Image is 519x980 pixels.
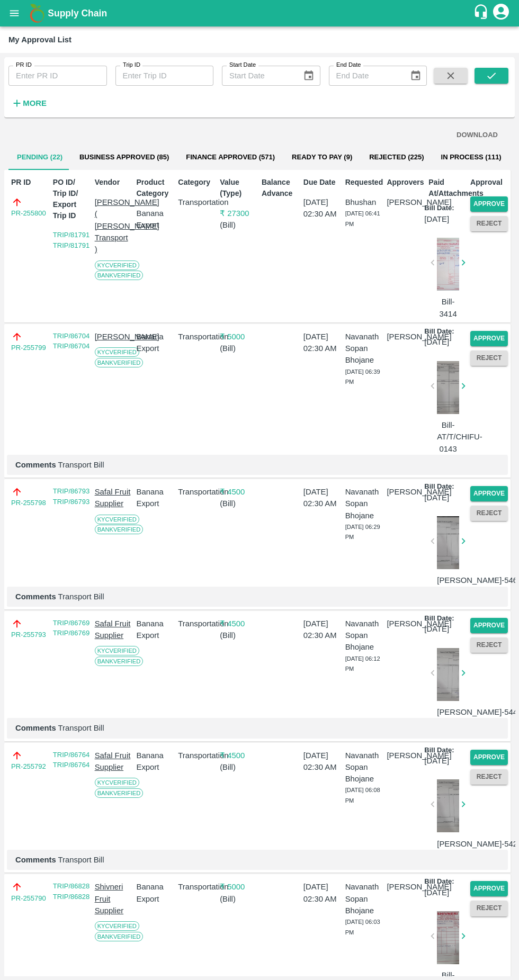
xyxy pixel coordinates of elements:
p: ₹ 4500 [220,618,257,630]
p: ( Bill ) [220,498,257,509]
p: ₹ 5000 [220,331,257,343]
button: Reject [470,216,508,231]
p: Transport Bill [15,854,499,866]
p: Transportation [178,881,216,893]
p: [DATE] [424,887,449,898]
strong: More [23,99,47,107]
p: Transportation [178,331,216,343]
button: Reject [470,769,508,785]
p: Safal Fruit Supplier [95,618,132,642]
p: Approval [470,177,508,188]
span: Bank Verified [95,358,144,367]
p: Bill Date: [424,877,454,887]
button: DOWNLOAD [452,126,502,145]
p: [DATE] 02:30 AM [303,881,341,905]
span: Bank Verified [95,788,144,798]
p: Navanath Sopan Bhojane [345,881,383,916]
p: Navanath Sopan Bhojane [345,486,383,522]
b: Comments [15,856,56,864]
span: KYC Verified [95,515,139,524]
button: Approve [470,618,508,633]
span: Bank Verified [95,932,144,941]
p: [DATE] [424,623,449,635]
p: [DATE] 02:30 AM [303,486,341,510]
p: ( Bill ) [220,630,257,641]
p: Banana Export [136,750,174,774]
p: Banana Export [136,331,174,355]
input: End Date [329,66,401,86]
p: Safal Fruit Supplier [95,486,132,510]
button: open drawer [2,1,26,25]
p: Navanath Sopan Bhojane [345,331,383,366]
a: PR-255800 [11,208,46,219]
span: [DATE] 06:08 PM [345,787,380,804]
p: [DATE] [424,336,449,348]
div: customer-support [473,4,491,23]
p: [DATE] 02:30 AM [303,331,341,355]
p: [DATE] 02:30 AM [303,618,341,642]
p: [DATE] [424,492,449,504]
p: ( Bill ) [220,343,257,354]
p: Banana Export [136,208,174,231]
p: Bill-3414 [437,296,459,320]
a: PR-255798 [11,498,46,508]
input: Start Date [222,66,294,86]
button: Reject [470,350,508,366]
p: [PERSON_NAME] [95,331,132,343]
p: Transportation [178,196,216,208]
p: Navanath Sopan Bhojane [345,750,383,785]
p: [PERSON_NAME] ( [PERSON_NAME] Transport ) [95,196,132,255]
p: Bill Date: [424,745,454,756]
a: PR-255793 [11,630,46,640]
button: Business Approved (85) [71,145,177,170]
label: End Date [336,61,361,69]
p: Safal Fruit Supplier [95,750,132,774]
p: Bill Date: [424,203,454,213]
p: [PERSON_NAME]-546 [437,574,459,586]
button: Rejected (225) [361,145,432,170]
p: ₹ 4500 [220,486,257,498]
p: [PERSON_NAME] [387,881,424,893]
p: Navanath Sopan Bhojane [345,618,383,653]
a: PR-255792 [11,761,46,772]
span: Bank Verified [95,525,144,534]
p: Balance Advance [262,177,299,199]
button: In Process (111) [433,145,510,170]
span: KYC Verified [95,646,139,655]
b: Comments [15,461,56,469]
input: Enter Trip ID [115,66,214,86]
p: Category [178,177,216,188]
button: More [8,94,49,112]
button: Approve [470,750,508,765]
button: Choose date [406,66,426,86]
p: Paid At/Attachments [428,177,466,199]
input: Enter PR ID [8,66,107,86]
p: ₹ 5000 [220,881,257,893]
span: [DATE] 06:03 PM [345,919,380,936]
p: Transportation [178,618,216,630]
span: KYC Verified [95,347,139,357]
img: logo [26,3,48,24]
span: [DATE] 06:12 PM [345,655,380,672]
p: [PERSON_NAME] [387,196,424,208]
p: Bill Date: [424,614,454,624]
span: [DATE] 06:41 PM [345,210,380,227]
a: Supply Chain [48,6,473,21]
label: Trip ID [123,61,140,69]
span: Bank Verified [95,657,144,666]
span: KYC Verified [95,921,139,931]
a: TRIP/86769 TRIP/86769 [53,619,90,637]
p: Product Category [136,177,174,199]
a: PR-255799 [11,343,46,353]
span: [DATE] 06:29 PM [345,524,380,541]
p: Banana Export [136,618,174,642]
p: ₹ 4500 [220,750,257,761]
b: Comments [15,724,56,732]
label: PR ID [16,61,32,69]
button: Ready To Pay (9) [283,145,361,170]
p: PO ID/ Trip ID/ Export Trip ID [53,177,91,221]
button: Reject [470,901,508,916]
div: account of current user [491,2,511,24]
a: TRIP/86764 TRIP/86764 [53,751,90,769]
p: Transport Bill [15,722,499,734]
